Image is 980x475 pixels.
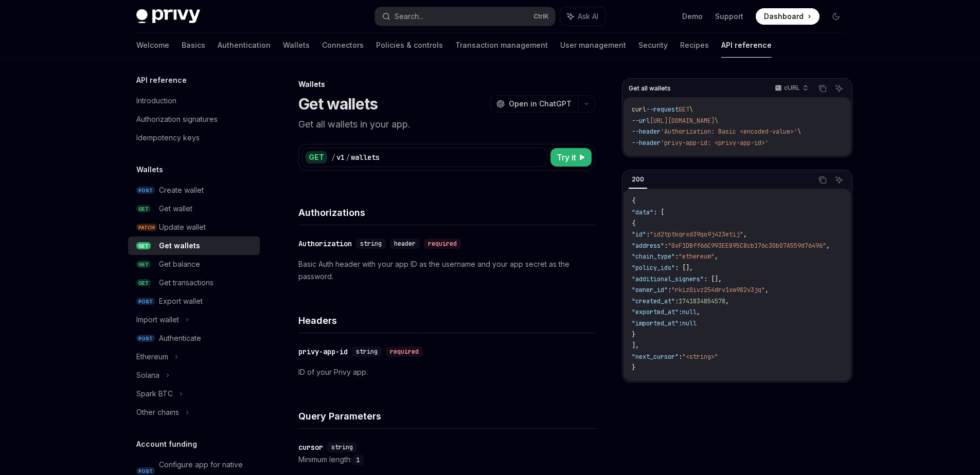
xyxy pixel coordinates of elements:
span: string [356,348,378,356]
span: : [], [675,264,693,272]
span: "address" [632,242,664,250]
a: Support [715,11,743,22]
div: cursor [298,442,323,452]
a: Policies & controls [376,33,443,58]
a: Demo [682,11,703,22]
a: Authentication [218,33,271,58]
span: } [632,331,635,339]
code: 1 [352,455,364,465]
span: } [632,363,635,372]
span: POST [136,467,155,475]
a: API reference [721,33,772,58]
span: Dashboard [764,11,804,22]
span: , [765,286,769,294]
div: required [386,346,423,357]
p: ID of your Privy app. [298,366,595,378]
span: : [679,319,682,327]
a: Welcome [136,33,169,58]
span: , [826,242,830,250]
a: Authorization signatures [128,110,260,129]
button: Ask AI [832,82,846,95]
button: cURL [769,80,813,97]
span: , [743,230,747,239]
span: POST [136,335,155,342]
div: Minimum length: [298,453,595,466]
a: GETGet wallet [128,199,260,218]
div: Get balance [159,258,200,270]
div: required [424,239,461,249]
span: GET [679,105,689,114]
span: "created_at" [632,297,675,305]
span: : [668,286,671,294]
span: "rkiz0ivz254drv1xw982v3jq" [671,286,765,294]
h5: Wallets [136,163,163,176]
a: Recipes [680,33,709,58]
span: "data" [632,208,653,216]
div: Get transactions [159,277,213,289]
a: PATCHUpdate wallet [128,218,260,236]
span: string [331,443,353,451]
span: "owner_id" [632,286,668,294]
span: "ethereum" [679,252,715,261]
a: Wallets [283,33,310,58]
a: POSTCreate wallet [128,181,260,199]
span: null [682,319,697,327]
span: --header [632,139,661,147]
p: Get all wallets in your app. [298,117,595,132]
button: Open in ChatGPT [490,95,578,113]
span: \ [797,127,801,136]
span: "exported_at" [632,308,679,316]
span: Open in ChatGPT [509,99,572,109]
span: POST [136,298,155,305]
button: Copy the contents from the code block [816,173,829,187]
span: "chain_type" [632,252,675,261]
span: --url [632,117,650,125]
button: Search...CtrlK [375,7,555,26]
span: , [725,297,729,305]
span: [URL][DOMAIN_NAME] [650,117,715,125]
span: : [664,242,668,250]
button: Copy the contents from the code block [816,82,829,95]
span: : [675,297,679,305]
div: Authorization [298,239,352,249]
div: Update wallet [159,221,206,233]
div: Wallets [298,79,595,89]
span: "additional_signers" [632,275,704,283]
button: Ask AI [560,7,605,26]
a: Connectors [322,33,364,58]
div: / [331,152,335,162]
h4: Authorizations [298,206,595,220]
span: Try it [557,151,576,163]
p: cURL [784,84,800,92]
span: null [682,308,697,316]
div: Introduction [136,95,176,107]
span: : [675,252,679,261]
span: , [697,308,700,316]
span: --request [646,105,679,114]
div: Ethereum [136,351,168,363]
span: "policy_ids" [632,264,675,272]
span: : [ [653,208,664,216]
div: v1 [336,152,345,162]
span: "imported_at" [632,319,679,327]
span: : [], [704,275,722,283]
span: POST [136,187,155,194]
h5: Account funding [136,438,197,450]
div: Idempotency keys [136,132,200,144]
div: wallets [351,152,380,162]
div: Search... [395,10,423,23]
div: Get wallet [159,203,192,215]
a: GETGet wallets [128,236,260,255]
span: { [632,220,635,228]
span: Get all wallets [629,84,671,93]
div: Get wallets [159,240,200,252]
img: dark logo [136,9,200,24]
button: Toggle dark mode [828,8,844,25]
span: \ [715,117,718,125]
div: Export wallet [159,295,203,307]
a: Introduction [128,92,260,110]
a: POSTAuthenticate [128,329,260,348]
h1: Get wallets [298,95,378,113]
span: \ [689,105,693,114]
div: Create wallet [159,184,204,196]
